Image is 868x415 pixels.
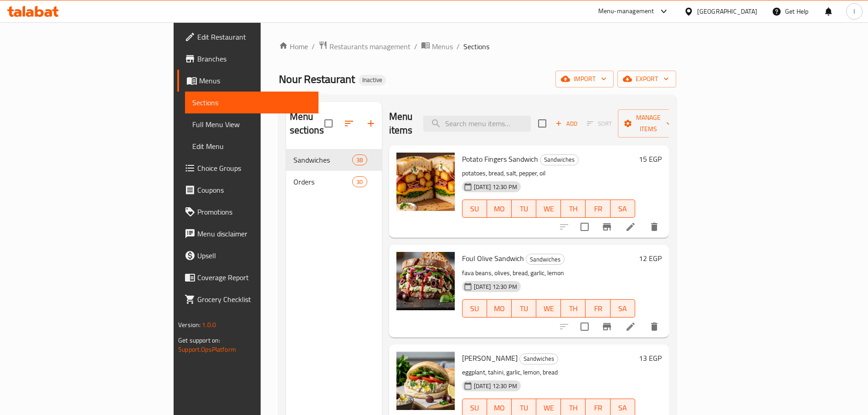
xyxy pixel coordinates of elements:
li: / [414,41,417,52]
span: [DATE] 12:30 PM [470,282,521,291]
button: WE [536,200,561,218]
span: Edit Restaurant [197,31,311,42]
button: SA [611,200,635,218]
span: TH [565,401,582,415]
span: FR [589,202,606,215]
span: Restaurants management [329,41,411,52]
span: Version: [178,319,200,331]
span: MO [491,401,508,415]
a: Promotions [177,201,318,223]
button: Add [552,117,581,131]
a: Edit menu item [625,321,636,332]
span: Menus [432,41,453,52]
span: Sandwiches [520,354,558,364]
a: Menus [177,70,318,92]
span: SA [614,302,632,315]
span: TU [515,302,533,315]
div: Menu-management [598,6,654,17]
span: Select to update [575,217,594,236]
span: Sandwiches [540,154,578,165]
h6: 15 EGP [639,153,662,165]
span: TU [515,202,533,215]
span: Select section first [581,117,618,131]
nav: Menu sections [286,145,382,196]
li: / [457,41,460,52]
span: 38 [353,156,366,164]
div: [GEOGRAPHIC_DATA] [697,6,757,16]
a: Restaurants management [318,41,411,52]
span: Foul Olive Sandwich [462,251,524,265]
div: Sandwiches [519,354,558,364]
span: Coverage Report [197,272,311,283]
button: WE [536,299,561,318]
a: Support.OpsPlatform [178,343,236,355]
button: SA [611,299,635,318]
p: potatoes, bread, salt, pepper, oil [462,168,635,179]
span: Promotions [197,206,311,217]
span: Full Menu View [192,119,311,130]
button: delete [643,316,665,338]
span: Select to update [575,317,594,336]
button: export [617,71,676,87]
span: 30 [353,178,366,186]
div: items [352,154,367,165]
button: MO [487,200,512,218]
span: Sections [192,97,311,108]
span: Sandwiches [293,154,353,165]
span: Sandwiches [526,254,564,265]
a: Edit Restaurant [177,26,318,48]
button: TH [561,299,586,318]
button: MO [487,299,512,318]
span: Orders [293,176,353,187]
nav: breadcrumb [279,41,676,52]
p: eggplant, tahini, garlic, lemon, bread [462,367,635,378]
span: Select section [533,114,552,133]
span: TU [515,401,533,415]
button: Branch-specific-item [596,216,618,238]
p: fava beans, olives, bread, garlic, lemon [462,267,635,279]
span: Choice Groups [197,163,311,174]
button: TH [561,200,586,218]
h6: 13 EGP [639,352,662,364]
img: Baba Ghanouj Sandwich [396,352,455,410]
img: Potato Fingers Sandwich [396,153,455,211]
button: FR [586,299,610,318]
h6: 12 EGP [639,252,662,265]
span: MO [491,302,508,315]
a: Menu disclaimer [177,223,318,245]
button: TU [512,200,536,218]
button: Add section [360,113,382,134]
span: SU [466,202,483,215]
span: SA [614,401,632,415]
span: WE [540,202,557,215]
span: Coupons [197,184,311,195]
span: import [563,73,606,85]
span: SA [614,202,632,215]
a: Sections [185,92,318,113]
button: Manage items [618,109,679,138]
span: Get support on: [178,334,220,346]
a: Coupons [177,179,318,201]
span: Menu disclaimer [197,228,311,239]
span: Menus [199,75,311,86]
a: Edit menu item [625,221,636,232]
button: SU [462,299,487,318]
span: TH [565,202,582,215]
a: Grocery Checklist [177,288,318,310]
div: Inactive [359,75,386,86]
a: Upsell [177,245,318,266]
span: Edit Menu [192,141,311,152]
span: I [853,6,855,16]
a: Coverage Report [177,266,318,288]
span: Select all sections [319,114,338,133]
input: search [423,116,531,132]
span: 1.0.0 [202,319,216,331]
a: Choice Groups [177,157,318,179]
span: SU [466,302,483,315]
span: Add [554,118,579,129]
span: [DATE] 12:30 PM [470,183,521,191]
button: Branch-specific-item [596,316,618,338]
div: Orders30 [286,171,382,193]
